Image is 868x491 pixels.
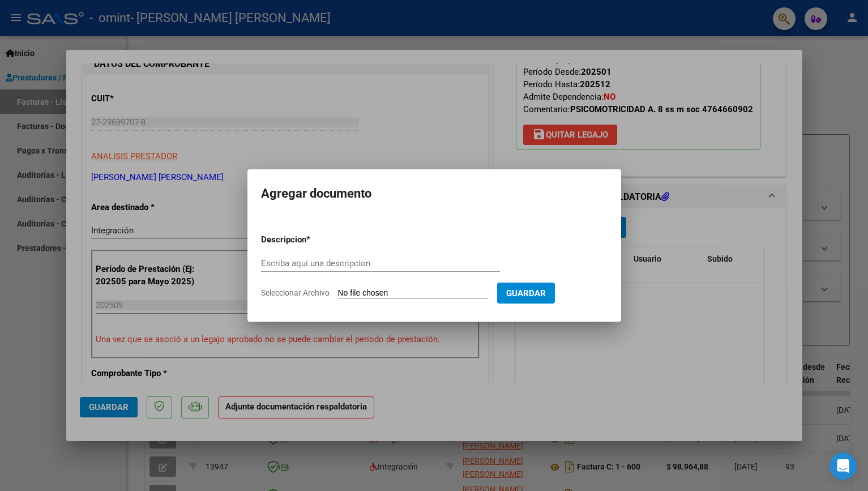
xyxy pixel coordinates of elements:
p: Descripcion [261,233,365,246]
div: Open Intercom Messenger [829,452,857,480]
h2: Agregar documento [261,183,608,204]
button: Guardar [497,283,555,304]
span: Guardar [506,288,546,298]
span: Seleccionar Archivo [261,288,330,297]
